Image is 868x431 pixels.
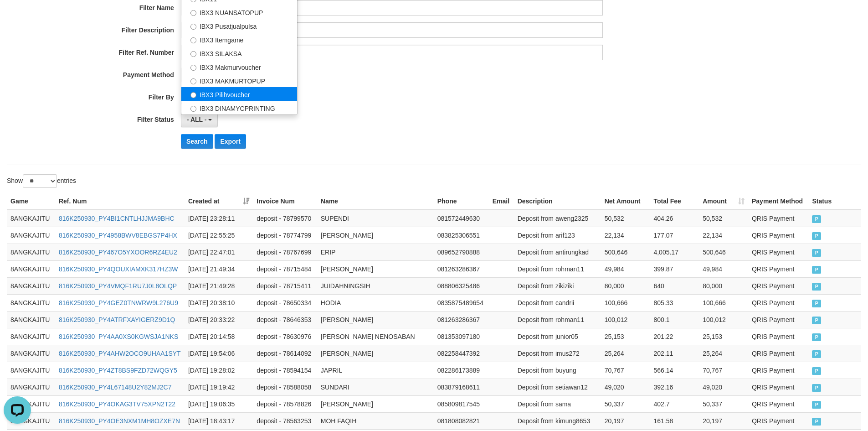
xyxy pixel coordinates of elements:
td: deposit - 78774799 [253,227,317,244]
button: Open LiveChat chat widget [4,4,31,31]
td: [DATE] 18:43:17 [185,412,253,429]
td: Deposit from buyung [514,362,601,379]
td: QRIS Payment [748,210,808,227]
input: IBX3 DINAMYCPRINTING [190,106,196,112]
span: PAID [812,283,821,291]
td: 201.22 [650,328,699,345]
a: 816K250930_PY4OKAG3TV75XPN2T22 [59,400,175,408]
a: 816K250930_PY4L67148U2Y82MJ2C7 [59,384,172,391]
td: [DATE] 19:19:42 [185,379,253,395]
td: [PERSON_NAME] [317,260,434,277]
td: QRIS Payment [748,395,808,412]
span: PAID [812,300,821,307]
a: 816K250930_PY4QOUXIAMXK317HZ3W [59,265,178,273]
th: Email [489,193,514,210]
th: Net Amount [601,193,650,210]
a: 816K250930_PY4AA0XS0KGWSJA1NKS [59,333,178,340]
button: - ALL - [181,112,218,127]
td: QRIS Payment [748,294,808,311]
td: 8ANGKAJITU [7,260,55,277]
input: IBX3 Makmurvoucher [190,65,196,71]
td: [PERSON_NAME] NENOSABAN [317,328,434,345]
select: Showentries [23,174,57,188]
th: Phone [434,193,489,210]
td: QRIS Payment [748,345,808,362]
td: [PERSON_NAME] [317,395,434,412]
td: Deposit from arif123 [514,227,601,244]
td: Deposit from rohman11 [514,311,601,328]
td: 081572449630 [434,210,489,227]
td: 25,153 [601,328,650,345]
td: 399.87 [650,260,699,277]
td: 202.11 [650,345,699,362]
td: 50,337 [601,395,650,412]
td: 8ANGKAJITU [7,294,55,311]
td: 8ANGKAJITU [7,345,55,362]
label: IBX3 DINAMYCPRINTING [181,101,297,114]
td: 082286173889 [434,362,489,379]
td: Deposit from aweng2325 [514,210,601,227]
td: 100,666 [699,294,748,311]
td: deposit - 78614092 [253,345,317,362]
td: 500,646 [699,244,748,260]
button: Export [215,134,246,149]
label: IBX3 SILAKSA [181,46,297,60]
td: [DATE] 23:28:11 [185,210,253,227]
td: deposit - 78563253 [253,412,317,429]
td: deposit - 78715484 [253,260,317,277]
span: PAID [812,367,821,375]
a: 816K250930_PY4AHW2OCO9UHAA1SYT [59,350,181,357]
td: deposit - 78650334 [253,294,317,311]
td: [DATE] 19:06:35 [185,395,253,412]
td: SUPENDI [317,210,434,227]
th: Ref. Num [55,193,185,210]
span: - ALL - [187,116,207,123]
td: deposit - 78630976 [253,328,317,345]
td: deposit - 78767699 [253,244,317,260]
td: HODIA [317,294,434,311]
td: [DATE] 22:55:25 [185,227,253,244]
td: SUNDARI [317,379,434,395]
td: Deposit from setiawan12 [514,379,601,395]
td: 50,532 [699,210,748,227]
td: 088806325486 [434,277,489,294]
td: QRIS Payment [748,260,808,277]
td: 177.07 [650,227,699,244]
td: JAPRIL [317,362,434,379]
label: IBX3 MAKMURTOPUP [181,73,297,87]
td: [DATE] 19:54:06 [185,345,253,362]
td: 25,264 [699,345,748,362]
td: 0835875489654 [434,294,489,311]
td: 805.33 [650,294,699,311]
th: Name [317,193,434,210]
td: deposit - 78646353 [253,311,317,328]
td: 50,532 [601,210,650,227]
a: 816K250930_PY467O5YXOOR6RZ4EU2 [59,249,177,256]
td: 100,012 [699,311,748,328]
td: 089652790888 [434,244,489,260]
td: 8ANGKAJITU [7,328,55,345]
th: Description [514,193,601,210]
a: 816K250930_PY4GEZ0TNWRW9L276U9 [59,299,178,306]
td: QRIS Payment [748,311,808,328]
input: IBX3 SILAKSA [190,51,196,57]
a: 816K250930_PY4ATRFXAYIGERZ9D1Q [59,316,175,323]
span: PAID [812,418,821,426]
td: 49,984 [601,260,650,277]
th: Total Fee [650,193,699,210]
td: 8ANGKAJITU [7,379,55,395]
td: 8ANGKAJITU [7,277,55,294]
td: 085809817545 [434,395,489,412]
td: 640 [650,277,699,294]
td: deposit - 78799570 [253,210,317,227]
td: [PERSON_NAME] [317,345,434,362]
td: 25,153 [699,328,748,345]
label: IBX3 Itemgame [181,32,297,46]
td: QRIS Payment [748,277,808,294]
td: 081808082821 [434,412,489,429]
td: MOH FAQIH [317,412,434,429]
td: 8ANGKAJITU [7,210,55,227]
td: 25,264 [601,345,650,362]
td: [DATE] 20:38:10 [185,294,253,311]
a: 816K250930_PY4OE3NXM1MH8OZXE7N [59,417,180,425]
